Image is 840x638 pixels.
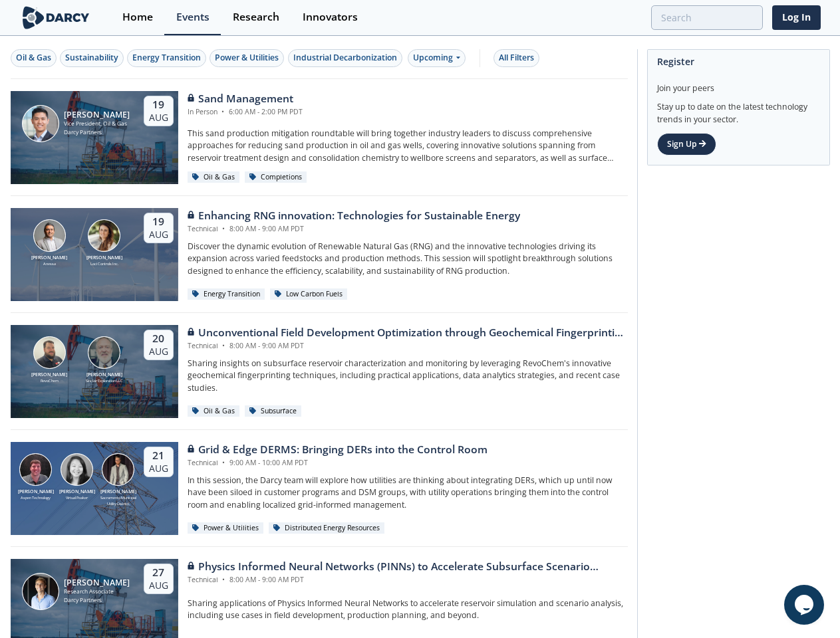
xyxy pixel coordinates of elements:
[220,575,227,584] span: •
[210,49,284,67] button: Power & Utilities
[176,12,210,23] div: Events
[188,475,628,511] p: In this session, the Darcy team will explore how utilities are thinking about integrating DERs, w...
[188,171,240,183] div: Oil & Gas
[11,91,628,184] a: Ron Sasaki [PERSON_NAME] Vice President, Oil & Gas Darcy Partners 19 Aug Sand Management In Perso...
[215,52,279,64] div: Power & Utilities
[657,73,820,94] div: Join your peers
[408,49,466,67] div: Upcoming
[270,288,348,300] div: Low Carbon Fuels
[29,255,70,262] div: [PERSON_NAME]
[15,488,57,496] div: [PERSON_NAME]
[11,49,57,67] button: Oil & Gas
[188,458,488,469] div: Technical 9:00 AM - 10:00 AM PDT
[149,566,168,580] div: 27
[84,378,125,383] div: Sinclair Exploration LLC
[188,405,240,417] div: Oil & Gas
[188,288,265,300] div: Energy Transition
[188,241,628,277] p: Discover the dynamic evolution of Renewable Natural Gas (RNG) and the innovative technologies dri...
[20,6,92,29] img: logo-wide.svg
[772,5,821,30] a: Log In
[149,332,168,346] div: 20
[29,378,70,383] div: RevoChem
[233,12,279,23] div: Research
[188,91,303,107] div: Sand Management
[657,133,716,156] a: Sign Up
[245,405,302,417] div: Subsurface
[188,575,628,585] div: Technical 8:00 AM - 9:00 AM PDT
[33,219,66,252] img: Amir Akbari
[657,50,820,73] div: Register
[188,597,628,622] p: Sharing applications of Physics Informed Neural Networks to accelerate reservoir simulation and s...
[64,578,130,587] div: [PERSON_NAME]
[303,12,358,23] div: Innovators
[149,463,168,475] div: Aug
[57,495,98,500] div: Virtual Peaker
[188,128,628,164] p: This sand production mitigation roundtable will bring together industry leaders to discuss compre...
[22,105,59,142] img: Ron Sasaki
[88,219,120,252] img: Nicole Neff
[88,336,120,369] img: John Sinclair
[149,112,168,124] div: Aug
[64,587,130,596] div: Research Associate
[245,171,307,183] div: Completions
[293,52,397,64] div: Industrial Decarbonization
[149,580,168,591] div: Aug
[188,559,628,575] div: Physics Informed Neural Networks (PINNs) to Accelerate Subsurface Scenario Analysis
[188,442,488,458] div: Grid & Edge DERMS: Bringing DERs into the Control Room
[64,110,130,120] div: [PERSON_NAME]
[188,107,303,118] div: In Person 6:00 AM - 2:00 PM PDT
[220,224,227,233] span: •
[188,358,628,394] p: Sharing insights on subsurface reservoir characterization and monitoring by leveraging RevoChem's...
[60,49,124,67] button: Sustainability
[493,49,539,67] button: All Filters
[64,128,130,137] div: Darcy Partners
[149,215,168,229] div: 19
[64,596,130,605] div: Darcy Partners
[188,522,264,534] div: Power & Utilities
[188,325,628,341] div: Unconventional Field Development Optimization through Geochemical Fingerprinting Technology
[29,372,70,379] div: [PERSON_NAME]
[84,255,125,262] div: [PERSON_NAME]
[269,522,385,534] div: Distributed Energy Resources
[102,453,134,486] img: Yevgeniy Postnov
[149,346,168,358] div: Aug
[61,453,93,486] img: Brenda Chew
[57,488,98,496] div: [PERSON_NAME]
[149,229,168,241] div: Aug
[98,488,139,496] div: [PERSON_NAME]
[188,208,520,224] div: Enhancing RNG innovation: Technologies for Sustainable Energy
[29,261,70,266] div: Anessa
[657,94,820,126] div: Stay up to date on the latest technology trends in your sector.
[65,52,118,64] div: Sustainability
[16,52,51,64] div: Oil & Gas
[19,453,52,486] img: Jonathan Curtis
[499,52,534,64] div: All Filters
[64,120,130,128] div: Vice President, Oil & Gas
[98,495,139,506] div: Sacramento Municipal Utility District.
[122,12,153,23] div: Home
[33,336,66,369] img: Bob Aylsworth
[11,325,628,418] a: Bob Aylsworth [PERSON_NAME] RevoChem John Sinclair [PERSON_NAME] Sinclair Exploration LLC 20 Aug ...
[784,585,827,625] iframe: chat widget
[84,372,125,379] div: [PERSON_NAME]
[288,49,402,67] button: Industrial Decarbonization
[219,107,227,116] span: •
[188,341,628,352] div: Technical 8:00 AM - 9:00 AM PDT
[11,208,628,301] a: Amir Akbari [PERSON_NAME] Anessa Nicole Neff [PERSON_NAME] Loci Controls Inc. 19 Aug Enhancing RN...
[11,442,628,535] a: Jonathan Curtis [PERSON_NAME] Aspen Technology Brenda Chew [PERSON_NAME] Virtual Peaker Yevgeniy ...
[220,458,227,467] span: •
[132,52,201,64] div: Energy Transition
[15,495,57,500] div: Aspen Technology
[651,5,763,30] input: Advanced Search
[220,341,227,350] span: •
[84,261,125,266] div: Loci Controls Inc.
[22,573,59,610] img: Juan Mayol
[127,49,206,67] button: Energy Transition
[149,98,168,112] div: 19
[188,224,520,235] div: Technical 8:00 AM - 9:00 AM PDT
[149,449,168,463] div: 21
